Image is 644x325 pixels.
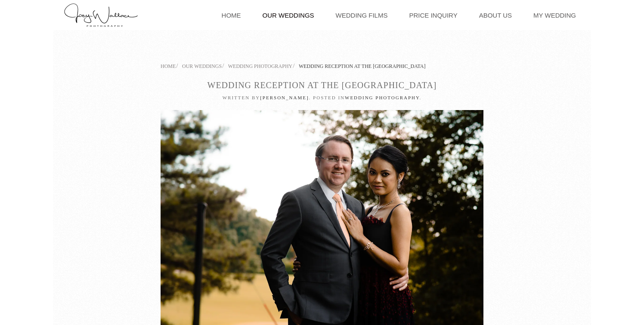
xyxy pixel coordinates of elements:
[260,95,309,100] a: [PERSON_NAME]
[161,60,483,71] nav: Breadcrumb
[161,94,483,101] p: Written by . Posted in .
[228,63,292,69] a: Wedding Photography
[161,63,176,69] a: Home
[345,95,420,100] a: Wedding Photography
[161,80,483,91] h1: Wedding Reception at the [GEOGRAPHIC_DATA]
[182,63,222,69] a: Our Weddings
[299,63,426,69] span: Wedding Reception at the [GEOGRAPHIC_DATA]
